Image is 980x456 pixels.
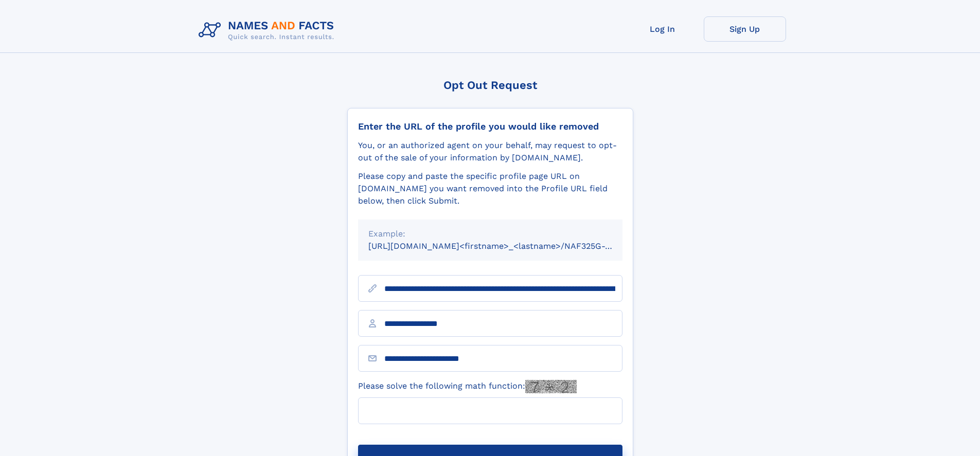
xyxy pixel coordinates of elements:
a: Sign Up [704,16,786,42]
div: Enter the URL of the profile you would like removed [358,121,622,132]
div: You, or an authorized agent on your behalf, may request to opt-out of the sale of your informatio... [358,139,622,164]
div: Example: [368,228,612,240]
label: Please solve the following math function: [358,380,577,393]
div: Please copy and paste the specific profile page URL on [DOMAIN_NAME] you want removed into the Pr... [358,170,622,207]
a: Log In [621,16,704,42]
small: [URL][DOMAIN_NAME]<firstname>_<lastname>/NAF325G-xxxxxxxx [368,241,642,251]
img: Logo Names and Facts [194,16,343,44]
div: Opt Out Request [347,79,633,92]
